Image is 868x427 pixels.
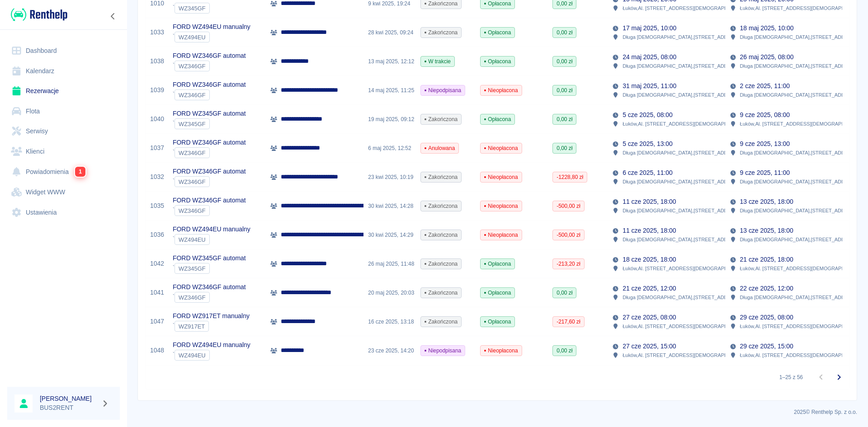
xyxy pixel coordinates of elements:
p: Długa [DEMOGRAPHIC_DATA] , [STREET_ADDRESS] [740,62,860,70]
span: WZ346GF [175,207,209,214]
p: Długa [DEMOGRAPHIC_DATA] , [STREET_ADDRESS] [740,235,860,244]
p: 17 maj 2025, 10:00 [623,23,676,33]
p: 27 cze 2025, 08:00 [623,313,676,322]
div: ` [173,61,246,71]
span: WZ346GF [175,150,209,156]
span: -500,00 zł [553,231,584,239]
span: 0,00 zł [553,57,576,66]
div: 30 kwi 2025, 14:28 [363,192,416,221]
div: ` [173,118,246,129]
span: W trakcie [421,57,454,66]
p: 27 cze 2025, 15:00 [623,342,676,351]
div: ` [173,234,250,245]
div: 19 maj 2025, 09:12 [363,105,416,134]
span: Nieopłacona [481,144,521,152]
span: 0,00 zł [553,86,576,94]
p: FORD WZ346GF automat [173,51,246,61]
p: 31 maj 2025, 11:00 [623,81,676,91]
p: 9 cze 2025, 13:00 [740,139,790,149]
span: Zakończona [421,318,461,326]
p: Łuków , Al. [STREET_ADDRESS][DEMOGRAPHIC_DATA] [740,264,867,272]
div: 23 kwi 2025, 10:19 [363,163,416,192]
span: 1 [75,166,85,177]
p: FORD WZ346GF automat [173,167,246,176]
p: Długa [DEMOGRAPHIC_DATA] , [STREET_ADDRESS] [740,293,860,301]
p: 2 cze 2025, 11:00 [740,81,790,91]
a: Renthelp logo [7,7,67,22]
span: Opłacona [481,115,514,123]
a: 1039 [150,85,164,95]
a: Powiadomienia1 [7,161,120,182]
span: Zakończona [421,289,461,297]
span: Opłacona [481,57,514,66]
span: Zakończona [421,115,461,123]
p: 26 maj 2025, 08:00 [740,52,794,62]
a: 1032 [150,172,164,182]
p: Łuków , Al. [STREET_ADDRESS][DEMOGRAPHIC_DATA] [623,120,749,128]
div: ` [173,176,246,187]
p: 6 cze 2025, 11:00 [623,168,672,178]
a: Kalendarz [7,61,120,81]
p: 5 cze 2025, 13:00 [623,139,672,149]
div: 28 kwi 2025, 09:24 [363,18,416,47]
div: ` [173,205,246,216]
span: -217,60 zł [553,318,584,326]
button: Zwiń nawigację [106,10,120,22]
span: Zakończona [421,173,461,181]
span: -500,00 zł [553,202,584,210]
div: 14 maj 2025, 11:25 [363,76,416,105]
p: 1–25 z 56 [779,373,803,381]
div: ` [173,350,250,361]
a: 1048 [150,346,164,355]
span: -213,20 zł [553,260,584,268]
span: Opłacona [481,318,514,326]
p: FORD WZ494EU manualny [173,340,250,350]
p: 21 cze 2025, 12:00 [623,284,676,293]
p: 29 cze 2025, 15:00 [740,342,793,351]
span: Zakończona [421,260,461,268]
p: Łuków , Al. [STREET_ADDRESS][DEMOGRAPHIC_DATA] [623,4,749,12]
p: Długa [DEMOGRAPHIC_DATA] , [STREET_ADDRESS] [740,178,860,186]
a: Widget WWW [7,182,120,202]
a: Flota [7,101,120,122]
a: 1041 [150,288,164,297]
span: Nieopłacona [481,173,521,181]
p: 18 cze 2025, 18:00 [623,255,676,264]
p: 18 maj 2025, 10:00 [740,23,794,33]
h6: [PERSON_NAME] [40,394,98,403]
p: Łuków , Al. [STREET_ADDRESS][DEMOGRAPHIC_DATA] [740,322,867,330]
img: Renthelp logo [11,7,67,22]
div: 20 maj 2025, 20:03 [363,278,416,307]
p: 5 cze 2025, 08:00 [623,110,672,120]
p: Łuków , Al. [STREET_ADDRESS][DEMOGRAPHIC_DATA] [623,322,749,330]
p: FORD WZ917ET manualny [173,311,250,321]
span: WZ345GF [175,121,209,127]
p: FORD WZ346GF automat [173,80,246,89]
div: ` [173,292,246,303]
p: 29 cze 2025, 08:00 [740,313,793,322]
p: Długa [DEMOGRAPHIC_DATA] , [STREET_ADDRESS] [623,178,742,186]
div: ` [173,89,246,100]
span: Nieopłacona [481,231,521,239]
a: 1035 [150,201,164,211]
span: WZ494EU [175,34,209,41]
a: 1040 [150,114,164,124]
a: 1042 [150,259,164,268]
p: Długa [DEMOGRAPHIC_DATA] , [STREET_ADDRESS] [623,149,742,157]
p: Długa [DEMOGRAPHIC_DATA] , [STREET_ADDRESS] [623,62,742,70]
span: Niepodpisana [421,347,465,355]
span: Opłacona [481,28,514,37]
span: WZ346GF [175,178,209,185]
p: FORD WZ494EU manualny [173,22,250,32]
p: Długa [DEMOGRAPHIC_DATA] , [STREET_ADDRESS] [623,33,742,41]
span: Zakończona [421,28,461,37]
p: 21 cze 2025, 18:00 [740,255,793,264]
span: Niepodpisana [421,86,465,94]
p: Długa [DEMOGRAPHIC_DATA] , [STREET_ADDRESS] [740,33,860,41]
p: 2025 © Renthelp Sp. z o.o. [137,408,857,416]
p: Długa [DEMOGRAPHIC_DATA] , [STREET_ADDRESS] [623,91,742,99]
p: Łuków , Al. [STREET_ADDRESS][DEMOGRAPHIC_DATA] [740,4,867,12]
span: -1228,80 zł [553,173,587,181]
p: 9 cze 2025, 11:00 [740,168,790,178]
p: FORD WZ345GF automat [173,253,246,263]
